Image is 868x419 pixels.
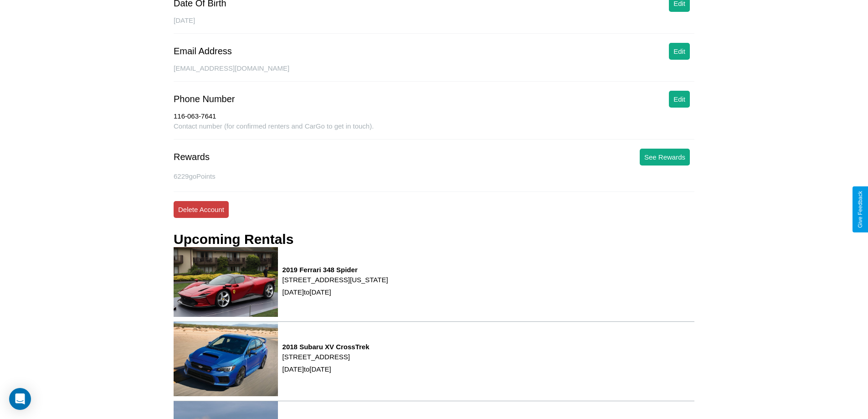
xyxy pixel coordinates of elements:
[174,112,694,122] div: 116-063-7641
[282,274,388,286] p: [STREET_ADDRESS][US_STATE]
[282,266,388,274] h3: 2019 Ferrari 348 Spider
[857,191,863,228] div: Give Feedback
[174,170,694,182] p: 6229 goPoints
[174,122,694,140] div: Contact number (for confirmed renters and CarGo to get in touch).
[174,247,278,316] img: rental
[640,149,690,166] button: See Rewards
[174,322,278,396] img: rental
[669,43,690,60] button: Edit
[669,91,690,108] button: Edit
[282,286,388,298] p: [DATE] to [DATE]
[174,94,235,104] div: Phone Number
[174,201,229,218] button: Delete Account
[174,152,210,162] div: Rewards
[174,64,694,82] div: [EMAIL_ADDRESS][DOMAIN_NAME]
[282,343,370,351] h3: 2018 Subaru XV CrossTrek
[174,16,694,34] div: [DATE]
[9,388,31,410] div: Open Intercom Messenger
[282,351,370,363] p: [STREET_ADDRESS]
[174,46,232,57] div: Email Address
[174,232,293,247] h3: Upcoming Rentals
[282,363,370,375] p: [DATE] to [DATE]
